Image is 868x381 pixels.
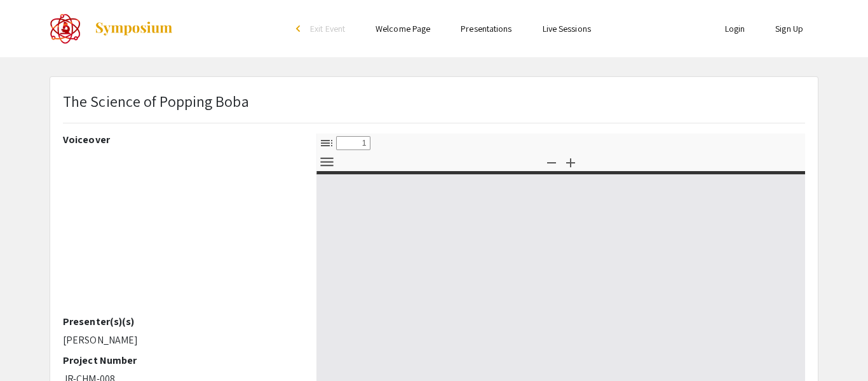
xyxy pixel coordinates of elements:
a: Login [725,23,745,34]
img: The 2022 CoorsTek Denver Metro Regional Science and Engineering Fair [50,13,81,45]
input: Page [336,136,370,150]
a: Welcome Page [376,23,430,34]
a: Live Sessions [543,23,591,34]
button: Zoom Out [541,153,562,171]
a: Sign Up [775,23,803,34]
a: Presentations [461,23,512,34]
p: [PERSON_NAME] [63,333,297,348]
h2: Voiceover [63,134,297,146]
div: arrow_back_ios [296,25,304,32]
button: Toggle Sidebar [316,134,337,152]
p: The Science of Popping Boba [63,90,249,113]
button: Tools [316,153,337,171]
h2: Project Number [63,354,297,366]
button: Zoom In [560,153,581,171]
a: The 2022 CoorsTek Denver Metro Regional Science and Engineering Fair [50,13,173,45]
h2: Presenter(s)(s) [63,315,297,328]
img: Symposium by ForagerOne [94,21,173,36]
span: Exit Event [310,23,345,34]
